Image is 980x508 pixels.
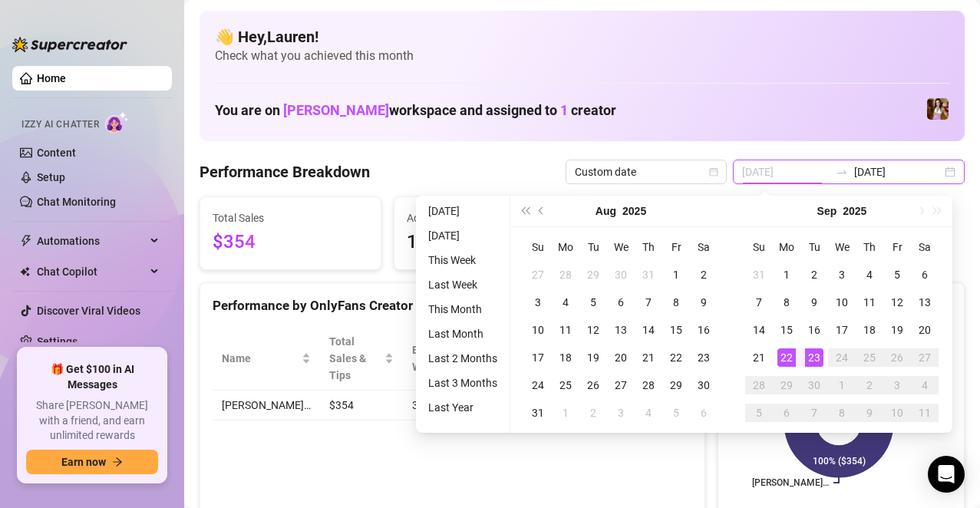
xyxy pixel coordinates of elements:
[579,371,607,399] td: 2025-08-26
[579,261,607,289] td: 2025-07-29
[695,348,713,367] div: 23
[662,316,690,344] td: 2025-08-15
[750,266,768,284] div: 31
[612,266,630,284] div: 30
[833,404,851,422] div: 8
[61,456,106,468] span: Earn now
[579,289,607,316] td: 2025-08-05
[105,111,129,134] img: AI Chatter
[800,316,828,344] td: 2025-09-16
[215,102,616,119] h1: You are on workspace and assigned to creator
[12,37,127,52] img: logo-BBDzfeDw.svg
[662,261,690,289] td: 2025-08-01
[695,321,713,339] div: 16
[773,399,800,427] td: 2025-10-06
[37,259,146,284] span: Chat Copilot
[200,161,370,183] h4: Performance Breakdown
[888,293,906,312] div: 12
[635,399,662,427] td: 2025-09-04
[836,166,848,178] span: to
[695,266,713,284] div: 2
[745,399,773,427] td: 2025-10-05
[575,160,718,183] span: Custom date
[556,348,575,367] div: 18
[911,289,939,316] td: 2025-09-13
[215,26,949,48] h4: 👋 Hey, Lauren !
[800,371,828,399] td: 2025-09-30
[911,371,939,399] td: 2025-10-04
[695,404,713,422] div: 6
[612,293,630,312] div: 6
[320,391,403,421] td: $354
[690,399,718,427] td: 2025-09-06
[662,233,690,261] th: Fr
[750,404,768,422] div: 5
[215,48,949,64] span: Check what you achieved this month
[916,293,934,312] div: 13
[690,316,718,344] td: 2025-08-16
[612,404,630,422] div: 3
[828,371,856,399] td: 2025-10-01
[407,228,563,257] span: 109
[833,348,851,367] div: 24
[529,376,547,394] div: 24
[860,348,879,367] div: 25
[828,316,856,344] td: 2025-09-17
[856,261,883,289] td: 2025-09-04
[26,362,158,392] span: 🎁 Get $100 in AI Messages
[556,404,575,422] div: 1
[860,404,879,422] div: 9
[639,321,658,339] div: 14
[777,376,796,394] div: 29
[800,399,828,427] td: 2025-10-07
[745,371,773,399] td: 2025-09-28
[800,261,828,289] td: 2025-09-02
[828,399,856,427] td: 2025-10-08
[773,344,800,371] td: 2025-09-22
[805,266,823,284] div: 2
[635,371,662,399] td: 2025-08-28
[856,233,883,261] th: Th
[667,404,685,422] div: 5
[529,321,547,339] div: 10
[750,293,768,312] div: 7
[422,398,503,417] li: Last Year
[916,321,934,339] div: 20
[612,321,630,339] div: 13
[916,404,934,422] div: 11
[860,266,879,284] div: 4
[584,293,602,312] div: 5
[639,376,658,394] div: 28
[635,316,662,344] td: 2025-08-14
[836,166,848,178] span: swap-right
[579,316,607,344] td: 2025-08-12
[888,376,906,394] div: 3
[667,348,685,367] div: 22
[856,371,883,399] td: 2025-10-02
[552,371,579,399] td: 2025-08-25
[773,316,800,344] td: 2025-09-15
[828,261,856,289] td: 2025-09-03
[329,333,381,384] span: Total Sales & Tips
[773,261,800,289] td: 2025-09-01
[529,404,547,422] div: 31
[552,289,579,316] td: 2025-08-04
[911,233,939,261] th: Sa
[805,293,823,312] div: 9
[777,404,796,422] div: 6
[529,293,547,312] div: 3
[635,233,662,261] th: Th
[407,209,563,226] span: Active Chats
[745,233,773,261] th: Su
[911,316,939,344] td: 2025-09-20
[742,163,830,180] input: Start date
[883,289,911,316] td: 2025-09-12
[584,376,602,394] div: 26
[37,72,66,84] a: Home
[37,147,76,159] a: Content
[856,316,883,344] td: 2025-09-18
[596,196,616,226] button: Choose a month
[695,293,713,312] div: 9
[860,321,879,339] div: 18
[607,344,635,371] td: 2025-08-20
